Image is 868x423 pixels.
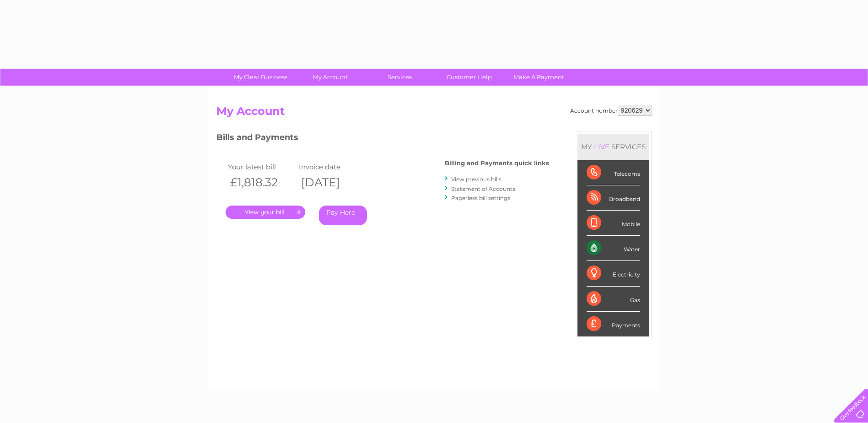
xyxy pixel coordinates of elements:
[451,195,510,201] a: Paperless bill settings
[501,69,577,86] a: Make A Payment
[570,105,652,116] div: Account number
[431,69,507,86] a: Customer Help
[577,134,649,160] div: MY SERVICES
[587,185,640,211] div: Broadband
[226,161,297,173] td: Your latest bill
[451,176,501,183] a: View previous bills
[587,211,640,236] div: Mobile
[445,160,549,167] h4: Billing and Payments quick links
[587,261,640,286] div: Electricity
[226,173,297,192] th: £1,818.32
[587,312,640,336] div: Payments
[587,160,640,185] div: Telecoms
[362,69,437,86] a: Services
[292,69,368,86] a: My Account
[216,131,549,147] h3: Bills and Payments
[319,206,367,225] a: Pay Here
[587,287,640,312] div: Gas
[216,105,652,122] h2: My Account
[297,161,367,173] td: Invoice date
[223,69,298,86] a: My Clear Business
[592,142,611,151] div: LIVE
[587,236,640,261] div: Water
[226,206,305,219] a: .
[297,173,367,192] th: [DATE]
[451,185,515,192] a: Statement of Accounts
